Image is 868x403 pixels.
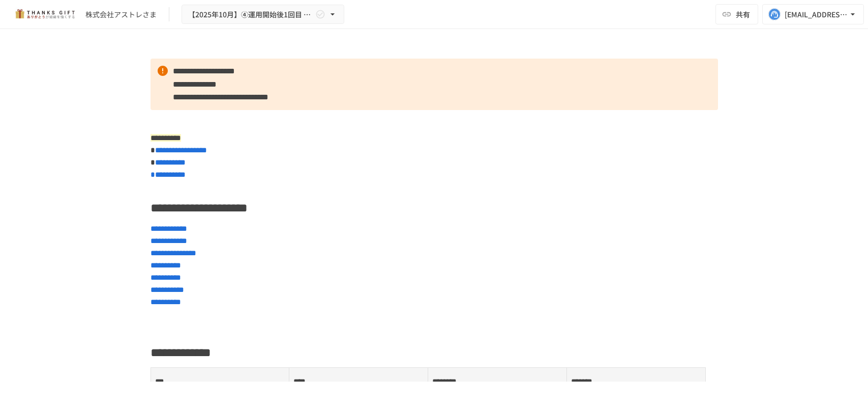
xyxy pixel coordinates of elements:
button: 共有 [715,4,758,24]
span: 共有 [736,9,750,20]
button: [EMAIL_ADDRESS][DOMAIN_NAME] [762,4,864,24]
div: [EMAIL_ADDRESS][DOMAIN_NAME] [785,8,848,21]
div: 株式会社アストレさま [85,9,157,20]
img: mMP1OxWUAhQbsRWCurg7vIHe5HqDpP7qZo7fRoNLXQh [12,6,77,22]
button: 【2025年10月】④運用開始後1回目 振り返りMTG [182,5,344,24]
span: 【2025年10月】④運用開始後1回目 振り返りMTG [188,8,313,21]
